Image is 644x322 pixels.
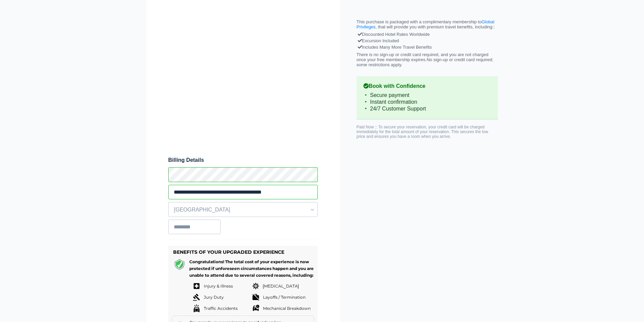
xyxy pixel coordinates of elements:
div: Includes Many More Travel Benefits [358,44,496,50]
span: Billing Details [168,157,318,163]
div: Discounted Hotel Rates Worldwide [358,31,496,38]
div: Excursion Included [358,38,496,44]
p: This purchase is packaged with a complimentary membership to , that will provide you with premium... [357,19,498,29]
li: Instant confirmation [363,99,491,105]
p: There is no sign-up or credit card required, and you are not charged once your free membership ex... [357,52,498,67]
a: Global Privileges [357,19,495,29]
span: Paid Now :: To secure your reservation, your credit card will be charged immediately for the tota... [357,125,488,139]
li: 24/7 Customer Support [363,105,491,112]
b: Book with Confidence [363,83,491,89]
li: Secure payment [363,92,491,99]
span: No sign-up or credit card required; some restrictions apply. [357,57,494,67]
span: [GEOGRAPHIC_DATA] [169,204,317,216]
